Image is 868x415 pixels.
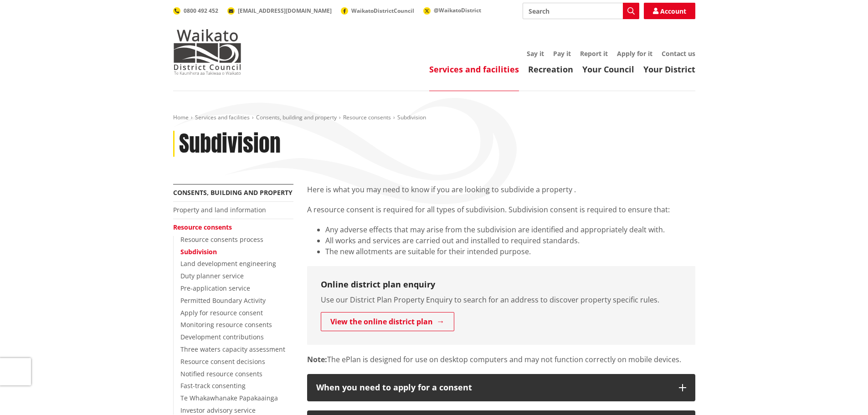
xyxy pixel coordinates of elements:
[180,296,266,305] a: Permitted Boundary Activity
[173,29,241,75] img: Waikato District Council - Te Kaunihera aa Takiwaa o Waikato
[180,272,244,280] a: Duty planner service
[341,7,414,15] a: WaikatoDistrictCouncil
[321,312,454,331] a: View the online district plan
[307,374,695,401] button: When you need to apply for a consent
[321,294,682,305] p: Use our District Plan Property Enquiry to search for an address to discover property specific rules.
[173,205,266,214] a: Property and land information
[173,114,695,122] nav: breadcrumb
[580,49,608,58] a: Report it
[180,308,263,317] a: Apply for resource consent
[180,320,272,329] a: Monitoring resource consents
[173,188,293,197] a: Consents, building and property
[238,7,332,15] span: [EMAIL_ADDRESS][DOMAIN_NAME]
[180,357,265,366] a: Resource consent decisions
[429,64,519,75] a: Services and facilities
[325,224,695,235] li: Any adverse effects that may arise from the subdivision are identified and appropriately dealt with.
[553,49,571,58] a: Pay it
[180,345,285,354] a: Three waters capacity assessment
[325,235,695,246] li: All works and services are carried out and installed to required standards.
[180,381,246,390] a: Fast-track consenting
[643,64,695,75] a: Your District
[180,394,278,402] a: Te Whakawhanake Papakaainga
[325,246,695,257] li: The new allotments are suitable for their intended purpose.
[434,6,481,14] span: @WaikatoDistrict
[180,369,262,378] a: Notified resource consents
[180,235,263,244] a: Resource consents process
[528,64,573,75] a: Recreation
[179,131,281,157] h1: Subdivision
[180,406,256,415] a: Investor advisory service
[173,7,218,15] a: 0800 492 452
[582,64,634,75] a: Your Council
[321,280,682,290] h3: Online district plan enquiry
[180,247,217,256] a: Subdivision
[617,49,652,58] a: Apply for it
[173,113,189,121] a: Home
[180,333,264,341] a: Development contributions
[173,223,232,231] a: Resource consents
[662,49,695,58] a: Contact us
[644,3,695,19] a: Account
[527,49,544,58] a: Say it
[351,7,414,15] span: WaikatoDistrictCouncil
[227,7,332,15] a: [EMAIL_ADDRESS][DOMAIN_NAME]
[316,383,670,392] div: When you need to apply for a consent
[256,113,337,121] a: Consents, building and property
[307,354,327,364] strong: Note:
[423,6,481,14] a: @WaikatoDistrict
[307,204,695,215] p: A resource consent is required for all types of subdivision. Subdivision consent is required to e...
[523,3,639,19] input: Search input
[397,113,426,121] span: Subdivision
[180,284,250,292] a: Pre-application service
[343,113,391,121] a: Resource consents
[307,184,695,195] p: Here is what you may need to know if you are looking to subdivide a property .
[180,259,276,268] a: Land development engineering
[184,7,218,15] span: 0800 492 452
[195,113,250,121] a: Services and facilities
[307,354,695,365] p: The ePlan is designed for use on desktop computers and may not function correctly on mobile devices.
